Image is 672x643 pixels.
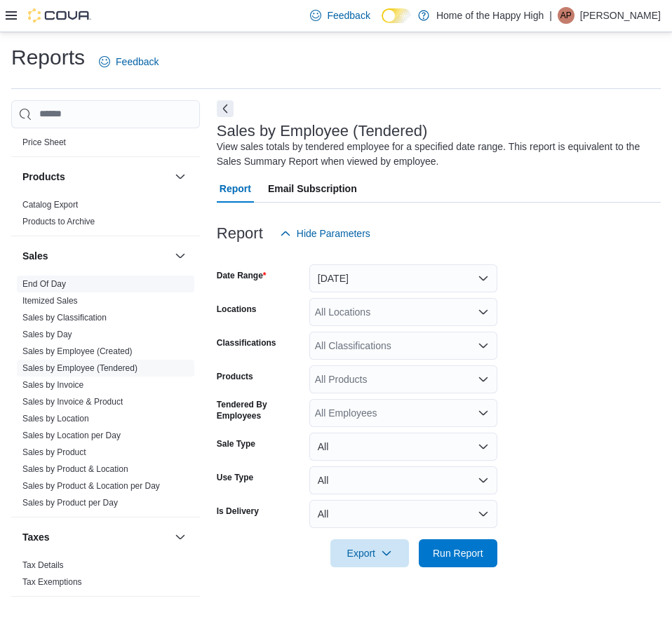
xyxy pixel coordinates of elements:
[22,296,78,306] a: Itemized Sales
[382,8,411,23] input: Dark Mode
[22,249,48,263] h3: Sales
[22,363,137,374] span: Sales by Employee (Tendered)
[436,7,544,24] p: Home of the Happy High
[22,200,78,210] a: Catalog Export
[22,396,123,407] span: Sales by Invoice & Product
[22,447,86,458] span: Sales by Product
[22,137,66,148] span: Price Sheet
[217,140,654,169] div: View sales totals by tendered employee for a specified date range. This report is equivalent to t...
[217,472,253,483] label: Use Type
[22,497,118,508] span: Sales by Product per Day
[268,175,357,203] span: Email Subscription
[22,430,121,441] span: Sales by Location per Day
[22,576,82,588] span: Tax Exemptions
[309,466,497,494] button: All
[217,399,304,421] label: Tendered By Employees
[304,1,375,29] a: Feedback
[22,312,107,323] span: Sales by Classification
[172,529,189,546] button: Taxes
[22,480,160,492] span: Sales by Product & Location per Day
[93,48,164,76] a: Feedback
[217,506,259,517] label: Is Delivery
[22,464,128,474] a: Sales by Product & Location
[22,249,169,263] button: Sales
[217,304,257,315] label: Locations
[330,539,409,567] button: Export
[22,380,83,390] a: Sales by Invoice
[22,346,133,357] span: Sales by Employee (Created)
[22,330,72,339] a: Sales by Day
[22,279,66,289] a: End Of Day
[309,433,497,461] button: All
[217,123,428,140] h3: Sales by Employee (Tendered)
[22,397,123,407] a: Sales by Invoice & Product
[116,55,159,69] span: Feedback
[11,276,200,517] div: Sales
[22,329,72,340] span: Sales by Day
[22,431,121,440] a: Sales by Location per Day
[22,137,66,147] a: Price Sheet
[478,306,489,318] button: Open list of options
[220,175,251,203] span: Report
[217,438,255,449] label: Sale Type
[217,371,253,382] label: Products
[22,463,128,475] span: Sales by Product & Location
[22,363,137,373] a: Sales by Employee (Tendered)
[433,546,483,560] span: Run Report
[274,219,376,248] button: Hide Parameters
[11,196,200,236] div: Products
[549,7,552,24] p: |
[217,337,276,348] label: Classifications
[172,248,189,264] button: Sales
[22,295,78,306] span: Itemized Sales
[22,498,118,508] a: Sales by Product per Day
[22,278,66,290] span: End Of Day
[478,407,489,419] button: Open list of options
[22,379,83,391] span: Sales by Invoice
[217,100,234,117] button: Next
[22,481,160,491] a: Sales by Product & Location per Day
[297,226,370,241] span: Hide Parameters
[327,8,370,22] span: Feedback
[22,447,86,457] a: Sales by Product
[217,225,263,242] h3: Report
[22,170,65,184] h3: Products
[419,539,497,567] button: Run Report
[22,313,107,323] a: Sales by Classification
[560,7,572,24] span: AP
[11,134,200,156] div: Pricing
[217,270,267,281] label: Date Range
[558,7,574,24] div: Annie Perret-Smith
[478,374,489,385] button: Open list of options
[22,530,169,544] button: Taxes
[172,168,189,185] button: Products
[11,557,200,596] div: Taxes
[22,414,89,424] a: Sales by Location
[22,413,89,424] span: Sales by Location
[22,216,95,227] span: Products to Archive
[22,577,82,587] a: Tax Exemptions
[309,264,497,292] button: [DATE]
[22,217,95,226] a: Products to Archive
[22,560,64,571] span: Tax Details
[22,530,50,544] h3: Taxes
[11,43,85,72] h1: Reports
[382,23,382,24] span: Dark Mode
[22,199,78,210] span: Catalog Export
[309,500,497,528] button: All
[580,7,661,24] p: [PERSON_NAME]
[22,560,64,570] a: Tax Details
[22,170,169,184] button: Products
[28,8,91,22] img: Cova
[22,346,133,356] a: Sales by Employee (Created)
[339,539,401,567] span: Export
[478,340,489,351] button: Open list of options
